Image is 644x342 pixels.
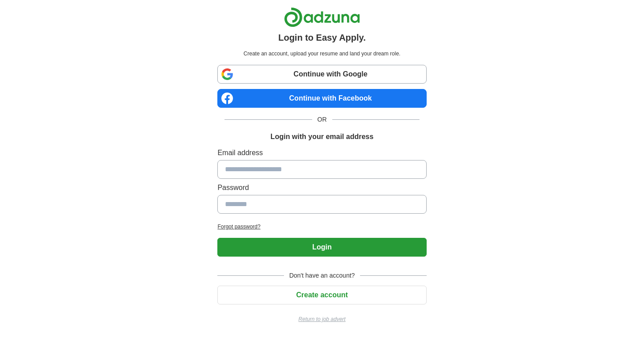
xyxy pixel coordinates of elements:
[217,315,426,323] a: Return to job advert
[284,271,360,280] span: Don't have an account?
[219,50,424,58] p: Create an account, upload your resume and land your dream role.
[312,115,332,124] span: OR
[217,148,426,158] label: Email address
[217,182,426,193] label: Password
[278,31,366,44] h1: Login to Easy Apply.
[217,291,426,299] a: Create account
[217,286,426,304] button: Create account
[284,7,360,27] img: Adzuna logo
[217,89,426,108] a: Continue with Facebook
[217,65,426,84] a: Continue with Google
[217,238,426,257] button: Login
[271,131,373,142] h1: Login with your email address
[217,223,426,231] a: Forgot password?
